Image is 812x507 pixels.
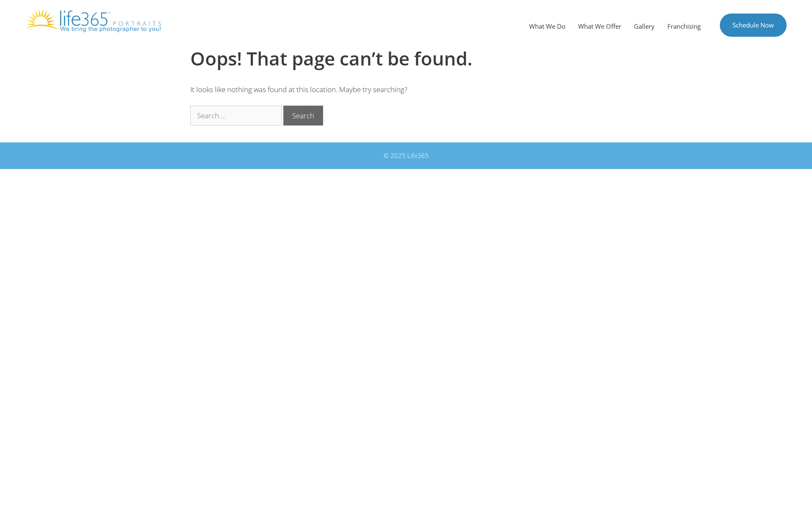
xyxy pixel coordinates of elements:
a: What We Do [523,14,572,39]
a: Gallery [628,14,661,39]
a: Schedule Now [720,14,787,37]
a: Franchising [661,14,707,39]
input: Search [283,106,323,126]
div: © 2025 Life365 [173,151,639,161]
a: What We Offer [572,14,628,39]
p: It looks like nothing was found at this location. Maybe try searching? [190,84,622,95]
h1: Oops! That page can’t be found. [190,47,622,70]
img: Life365 [25,8,161,32]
